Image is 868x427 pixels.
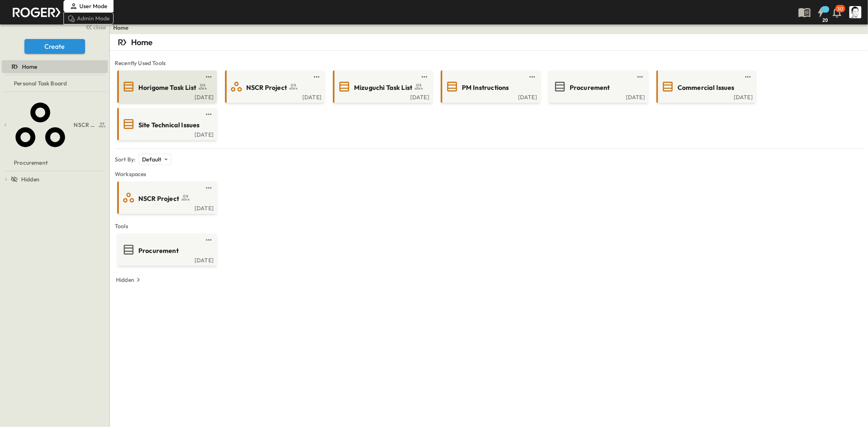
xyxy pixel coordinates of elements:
a: Procurement [550,80,645,93]
span: Commercial Issues [678,83,735,92]
span: Procurement [138,246,179,255]
button: test [420,72,429,82]
a: PM Instructions [442,80,537,93]
p: 30 [837,6,843,12]
a: Personal Task Board [2,78,106,89]
a: Commercial Issues [658,80,753,93]
a: [DATE] [550,93,645,100]
button: close [82,21,108,33]
a: [DATE] [658,93,753,100]
span: Procurement [14,159,48,167]
a: NSCR Project [11,94,106,156]
div: Admin Mode [63,12,114,24]
button: test [743,72,753,82]
button: test [204,183,214,193]
span: NSCR Project [138,194,179,203]
button: test [204,235,214,245]
a: Site Technical Issues [119,118,214,131]
button: test [204,72,214,82]
a: [DATE] [119,131,214,137]
button: Hidden [113,274,146,285]
div: Personal Task Boardtest [2,77,108,90]
a: Home [113,24,129,32]
button: test [527,72,537,82]
img: Profile Picture [849,6,861,18]
span: Hidden [21,175,39,183]
button: Create [24,39,85,54]
p: Home [131,37,153,48]
h6: 20 [822,17,828,23]
a: Mizuguchi Task List [335,80,429,93]
span: Procurement [570,83,610,92]
button: test [204,109,214,119]
button: test [635,72,645,82]
a: [DATE] [442,93,537,100]
div: NSCR Projecttest [2,94,108,156]
p: Default [142,155,161,163]
span: close [94,23,106,31]
span: Workspaces [115,170,863,178]
span: Horigome Task List [138,83,196,92]
span: PM Instructions [462,83,509,92]
p: Hidden [116,276,134,284]
span: Recently Used Tools [115,59,863,67]
p: Sort By: [115,155,136,163]
nav: breadcrumbs [113,24,134,32]
div: Procurementtest [2,156,108,169]
div: Default [139,154,171,165]
span: Site Technical Issues [138,120,200,130]
span: Personal Task Board [14,79,67,87]
a: Procurement [2,157,106,168]
a: [DATE] [119,93,214,100]
span: NSCR Project [74,121,96,129]
span: NSCR Project [246,83,287,92]
a: [DATE] [335,93,429,100]
a: [DATE] [119,204,214,211]
button: 20 [813,5,829,20]
a: Horigome Task List [119,80,214,93]
span: Home [22,63,37,71]
a: [DATE] [227,93,321,100]
button: test [312,72,321,82]
a: Procurement [119,243,214,256]
span: Tools [115,222,863,230]
a: NSCR Project [119,191,214,204]
a: [DATE] [119,256,214,263]
span: Mizuguchi Task List [354,83,412,92]
a: NSCR Project [227,80,321,93]
a: Home [2,61,106,72]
